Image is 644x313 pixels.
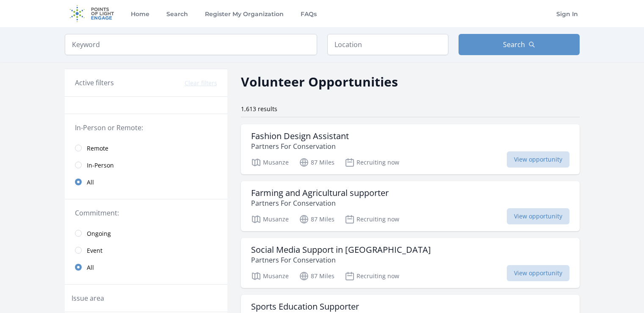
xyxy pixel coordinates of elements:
span: All [87,263,94,272]
p: Musanze [251,271,289,281]
a: All [65,259,227,276]
p: 87 Miles [299,271,334,281]
p: 87 Miles [299,157,334,168]
h3: Sports Education Supporter [251,302,359,312]
h3: Social Media Support in [GEOGRAPHIC_DATA] [251,245,431,255]
span: View opportunity [507,208,569,224]
legend: In-Person or Remote: [75,123,217,133]
legend: Issue area [72,293,104,303]
a: Social Media Support in [GEOGRAPHIC_DATA] Partners For Conservation Musanze 87 Miles Recruiting n... [241,238,580,288]
input: Location [327,34,448,55]
a: Farming and Agricultural supporter Partners For Conservation Musanze 87 Miles Recruiting now View... [241,181,580,231]
span: Search [503,39,525,50]
span: Remote [87,144,108,153]
p: Musanze [251,214,289,224]
h3: Farming and Agricultural supporter [251,188,389,198]
p: Partners For Conservation [251,141,349,151]
p: Recruiting now [345,214,399,224]
p: Recruiting now [345,271,399,281]
a: Event [65,242,227,259]
a: Fashion Design Assistant Partners For Conservation Musanze 87 Miles Recruiting now View opportunity [241,124,580,174]
a: All [65,173,227,190]
h3: Fashion Design Assistant [251,131,349,141]
a: Ongoing [65,225,227,242]
p: Partners For Conservation [251,255,431,265]
span: All [87,178,94,187]
p: Partners For Conservation [251,198,389,208]
button: Search [459,34,580,55]
a: In-Person [65,156,227,173]
span: Event [87,246,102,255]
legend: Commitment: [75,208,217,218]
a: Remote [65,140,227,156]
h3: Active filters [75,78,114,88]
span: In-Person [87,161,114,170]
p: Musanze [251,157,289,168]
button: Clear filters [185,79,217,87]
p: 87 Miles [299,214,334,224]
span: Ongoing [87,229,111,238]
span: View opportunity [507,265,569,281]
p: Recruiting now [345,157,399,168]
input: Keyword [65,34,317,55]
h2: Volunteer Opportunities [241,72,398,91]
span: 1,613 results [241,105,277,113]
span: View opportunity [507,151,569,168]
